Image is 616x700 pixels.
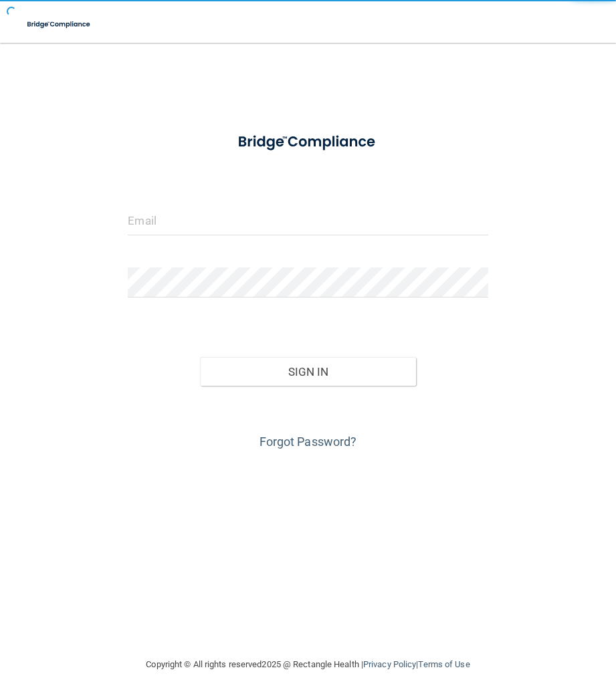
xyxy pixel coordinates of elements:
[64,643,552,686] div: Copyright © All rights reserved 2025 @ Rectangle Health | |
[363,659,416,669] a: Privacy Policy
[260,435,357,449] a: Forgot Password?
[20,11,98,38] img: bridge_compliance_login_screen.278c3ca4.svg
[223,123,393,161] img: bridge_compliance_login_screen.278c3ca4.svg
[418,659,470,669] a: Terms of Use
[128,205,488,235] input: Email
[200,357,416,386] button: Sign In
